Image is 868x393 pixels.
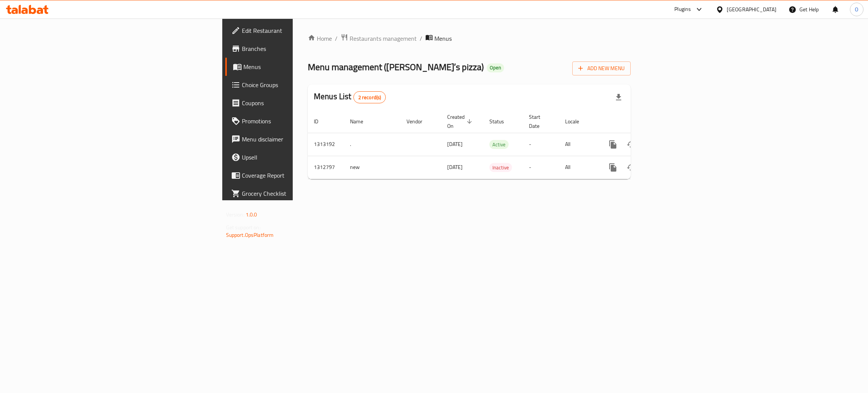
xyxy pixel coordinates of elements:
span: Upsell [242,153,361,162]
div: Active [489,140,509,149]
span: Open [487,64,504,71]
th: Actions [598,110,682,133]
td: - [523,133,559,156]
span: [DATE] [447,162,463,172]
button: more [604,158,622,177]
button: Change Status [622,135,640,154]
td: new [344,156,400,179]
span: Inactive [489,163,512,172]
a: Coverage Report [225,166,367,184]
span: Menus [243,62,361,71]
a: Support.OpsPlatform [226,230,274,240]
span: Promotions [242,117,361,126]
span: O [855,5,858,14]
a: Choice Groups [225,76,367,94]
a: Branches [225,40,367,58]
div: Plugins [674,5,691,14]
span: Menu management ( [PERSON_NAME]’s pizza ) [308,58,484,75]
span: Menu disclaimer [242,135,361,144]
span: Get support on: [226,223,261,232]
div: [GEOGRAPHIC_DATA] [727,5,776,14]
li: / [420,34,422,43]
a: Grocery Checklist [225,184,367,203]
a: Restaurants management [341,34,417,43]
span: Name [350,117,373,126]
span: Edit Restaurant [242,26,361,35]
td: All [559,133,598,156]
span: Active [489,140,509,149]
span: Coverage Report [242,171,361,180]
td: All [559,156,598,179]
span: [DATE] [447,139,463,149]
div: Export file [610,88,628,106]
span: 1.0.0 [246,210,257,220]
span: Menus [434,34,452,43]
span: Choice Groups [242,80,361,89]
span: Vendor [406,117,432,126]
td: - [523,156,559,179]
td: . [344,133,400,156]
button: Add New Menu [572,61,631,75]
table: enhanced table [308,110,682,179]
a: Menu disclaimer [225,130,367,148]
span: Coupons [242,98,361,107]
div: Open [487,63,504,72]
a: Coupons [225,94,367,112]
span: Created On [447,112,474,130]
span: Branches [242,44,361,53]
nav: breadcrumb [308,34,631,43]
a: Edit Restaurant [225,21,367,40]
span: Grocery Checklist [242,189,361,198]
a: Promotions [225,112,367,130]
div: Total records count [353,91,386,103]
span: Locale [565,117,589,126]
span: Start Date [529,112,550,130]
h2: Menus List [314,91,386,103]
button: Change Status [622,158,640,177]
span: 2 record(s) [354,94,386,101]
span: ID [314,117,328,126]
a: Menus [225,58,367,76]
span: Add New Menu [578,64,625,73]
a: Upsell [225,148,367,166]
span: Version: [226,210,245,220]
span: Restaurants management [350,34,417,43]
button: more [604,135,622,154]
span: Status [489,117,514,126]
